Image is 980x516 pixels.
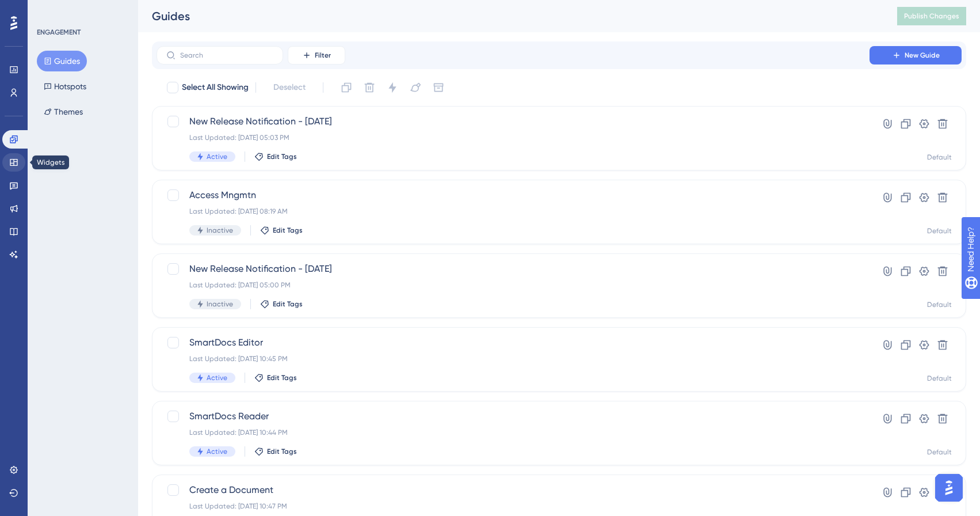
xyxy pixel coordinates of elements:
button: Themes [37,101,90,122]
span: Edit Tags [273,226,303,235]
span: Edit Tags [267,447,297,456]
span: Active [207,373,227,382]
span: New Release Notification - [DATE] [189,262,837,276]
button: Filter [288,46,345,64]
div: Last Updated: [DATE] 05:03 PM [189,133,837,142]
div: Default [927,226,952,236]
button: Publish Changes [897,7,966,25]
iframe: UserGuiding AI Assistant Launcher [932,471,966,505]
span: Inactive [207,299,233,309]
input: Search [180,51,273,59]
button: Edit Tags [260,299,303,309]
span: Inactive [207,226,233,235]
div: Default [927,447,952,457]
span: SmartDocs Reader [189,409,837,423]
span: Need Help? [27,3,72,17]
div: Default [927,153,952,162]
div: Last Updated: [DATE] 10:47 PM [189,502,837,511]
button: New Guide [870,46,962,64]
span: Active [207,152,227,161]
span: Edit Tags [267,373,297,382]
div: Last Updated: [DATE] 10:44 PM [189,428,837,437]
button: Edit Tags [254,152,297,161]
span: Create a Document [189,483,837,497]
span: Filter [315,51,331,60]
div: Last Updated: [DATE] 05:00 PM [189,280,837,290]
span: New Guide [905,51,940,60]
button: Edit Tags [254,447,297,456]
span: Publish Changes [904,12,959,21]
button: Deselect [263,77,316,98]
div: Last Updated: [DATE] 10:45 PM [189,354,837,363]
div: ENGAGEMENT [37,28,81,37]
div: Default [927,300,952,309]
span: Access Mngmtn [189,188,837,202]
div: Guides [152,8,868,24]
span: New Release Notification - [DATE] [189,115,837,128]
button: Edit Tags [260,226,303,235]
span: Active [207,447,227,456]
button: Hotspots [37,76,93,97]
span: Select All Showing [182,81,249,94]
div: Default [927,374,952,383]
span: Edit Tags [267,152,297,161]
button: Edit Tags [254,373,297,382]
span: SmartDocs Editor [189,336,837,350]
span: Deselect [273,81,306,94]
button: Guides [37,51,87,71]
div: Last Updated: [DATE] 08:19 AM [189,207,837,216]
span: Edit Tags [273,299,303,309]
